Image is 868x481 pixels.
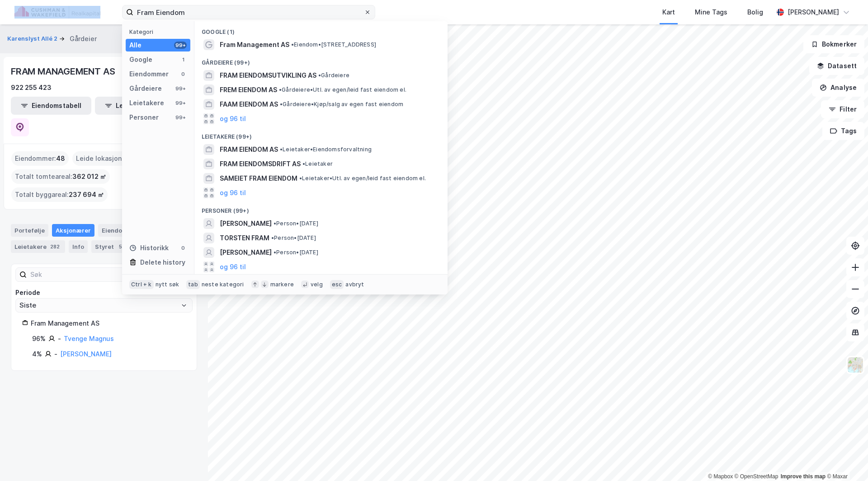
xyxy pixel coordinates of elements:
div: Historikk [129,243,169,253]
div: Totalt byggareal : [11,187,108,202]
div: 99+ [174,99,187,107]
span: Fram Management AS [220,39,289,50]
span: • [274,220,276,227]
img: Z [847,356,864,374]
button: Leietakertabell [95,97,175,115]
button: Analyse [812,79,864,97]
div: Leietakere [129,98,164,108]
a: Tvenge Magnus [64,335,114,342]
div: 922 255 423 [11,82,52,93]
div: Styret [91,240,128,253]
div: 99+ [174,85,187,92]
span: • [299,175,302,182]
div: esc [330,280,344,289]
div: Portefølje [11,224,48,237]
div: Info [69,240,88,253]
div: 99+ [174,114,187,121]
span: • [318,72,321,79]
input: Søk [27,268,126,281]
div: Ctrl + k [129,280,154,289]
a: OpenStreetMap [735,473,778,480]
div: 0 [179,244,187,252]
div: Kontrollprogram for chat [823,438,868,481]
a: Improve this map [781,473,826,480]
div: 5 [116,242,125,251]
div: Google (1) [194,21,448,37]
span: Person • [DATE] [274,220,318,227]
button: Open [180,302,188,309]
div: Kategori [129,28,190,35]
div: neste kategori [202,281,244,288]
span: Leietaker [302,160,333,168]
a: Mapbox [708,473,733,480]
div: 1 [179,56,187,63]
span: 362 012 ㎡ [72,171,106,182]
span: • [280,101,283,107]
div: nytt søk [156,281,179,288]
div: Alle [129,40,142,51]
span: Leietaker • Utl. av egen/leid fast eiendom el. [299,175,426,182]
div: FRAM MANAGEMENT AS [11,64,117,79]
span: Person • [DATE] [274,249,318,256]
div: Leietakere (99+) [194,126,448,142]
div: 96% [32,333,46,344]
div: 282 [48,242,61,251]
span: Person • [DATE] [271,234,316,242]
button: Tags [822,122,864,140]
span: • [291,41,294,48]
button: og 96 til [220,113,246,124]
span: FREM EIENDOM AS [220,84,277,95]
div: Leide lokasjoner : [72,151,137,166]
div: Kart [662,7,675,18]
button: Eiendomstabell [11,97,91,115]
div: Fram Management AS [31,318,186,329]
span: Leietaker • Eiendomsforvaltning [280,146,372,153]
span: 48 [56,153,65,164]
span: • [280,146,283,153]
input: ClearOpen [16,299,192,312]
div: Gårdeiere (99+) [194,52,448,68]
button: Datasett [809,57,864,75]
span: FAAM EIENDOM AS [220,99,278,110]
div: Gårdeiere [129,83,162,94]
span: • [271,234,274,241]
span: Eiendom • [STREET_ADDRESS] [291,41,376,48]
span: • [279,86,282,93]
div: Google [129,54,152,65]
div: Eiendommer [98,224,155,237]
span: [PERSON_NAME] [220,218,272,229]
span: [PERSON_NAME] [220,247,272,258]
div: 4% [32,349,42,360]
div: Periode [15,287,193,298]
span: FRAM EIENDOMSUTVIKLING AS [220,70,316,81]
span: FRAM EIENDOM AS [220,144,278,155]
div: - [54,349,57,360]
div: markere [270,281,294,288]
div: Delete history [140,257,185,268]
div: velg [311,281,323,288]
div: Eiendommer [129,69,169,79]
div: [PERSON_NAME] [788,7,839,18]
button: Karenslyst Allé 2 [7,34,59,43]
span: Gårdeiere • Utl. av egen/leid fast eiendom el. [279,86,406,93]
input: Søk på adresse, matrikkel, gårdeiere, leietakere eller personer [133,5,364,19]
div: Gårdeier [70,33,97,44]
img: cushman-wakefield-realkapital-logo.202ea83816669bd177139c58696a8fa1.svg [14,6,100,19]
button: og 96 til [220,262,246,272]
div: 99+ [174,42,187,49]
div: tab [186,280,200,289]
div: Totalt tomteareal : [11,169,110,184]
a: [PERSON_NAME] [60,350,112,358]
button: og 96 til [220,187,246,198]
div: Bolig [747,7,763,18]
div: - [58,333,61,344]
button: Filter [821,100,864,118]
iframe: Chat Widget [823,438,868,481]
div: Mine Tags [695,7,727,18]
div: Personer [129,112,159,123]
div: avbryt [345,281,364,288]
div: Aksjonærer [52,224,94,237]
div: 0 [179,70,187,78]
span: Gårdeiere • Kjøp/salg av egen fast eiendom [280,101,403,108]
div: Eiendommer : [11,151,69,166]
